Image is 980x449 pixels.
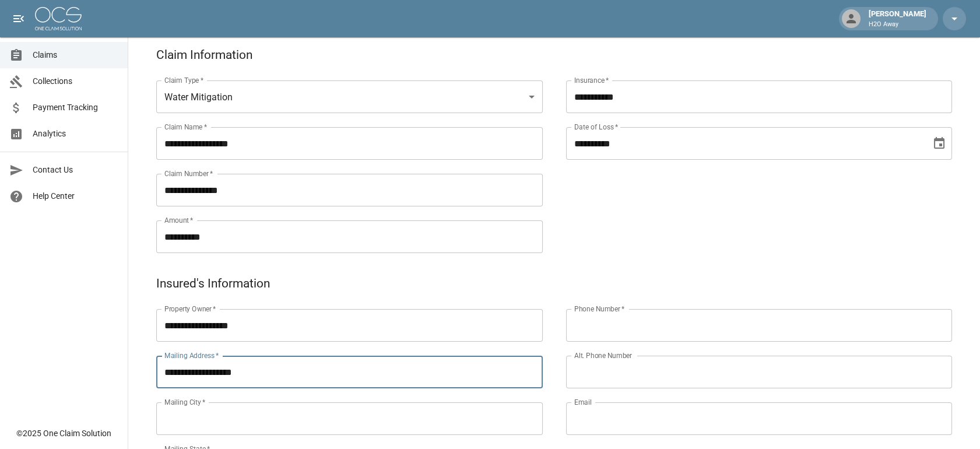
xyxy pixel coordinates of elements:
[164,304,216,314] label: Property Owner
[164,350,219,360] label: Mailing Address
[33,164,118,176] span: Contact Us
[928,132,951,155] button: Choose date, selected date is Jul 23, 2025
[574,350,632,360] label: Alt. Phone Number
[33,75,118,87] span: Collections
[164,397,206,407] label: Mailing City
[33,101,118,114] span: Payment Tracking
[16,427,111,439] div: © 2025 One Claim Solution
[33,128,118,140] span: Analytics
[574,75,609,85] label: Insurance
[864,8,931,29] div: [PERSON_NAME]
[156,80,543,113] div: Water Mitigation
[33,49,118,61] span: Claims
[574,397,592,407] label: Email
[164,169,213,178] label: Claim Number
[164,122,207,132] label: Claim Name
[7,7,30,30] button: open drawer
[164,215,194,225] label: Amount
[574,122,618,132] label: Date of Loss
[33,190,118,202] span: Help Center
[35,7,82,30] img: ocs-logo-white-transparent.png
[574,304,624,314] label: Phone Number
[164,75,203,85] label: Claim Type
[869,20,926,30] p: H2O Away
